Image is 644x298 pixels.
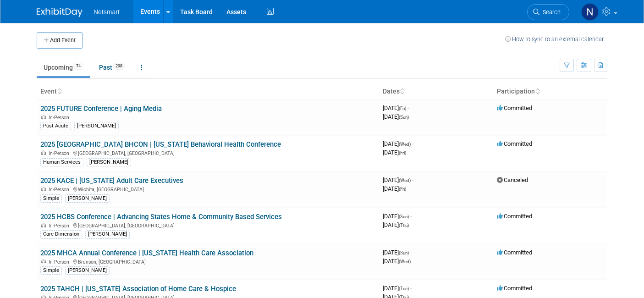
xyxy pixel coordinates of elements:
span: Canceled [497,177,528,183]
span: (Fri) [399,187,406,192]
div: Branson, [GEOGRAPHIC_DATA] [40,258,375,265]
div: Post Acute [40,122,71,130]
a: 2025 KACE | [US_STATE] Adult Care Executives [40,177,183,185]
span: (Tue) [399,286,409,291]
div: [GEOGRAPHIC_DATA], [GEOGRAPHIC_DATA] [40,221,375,229]
span: Search [539,9,561,16]
div: [PERSON_NAME] [85,230,130,238]
a: 2025 FUTURE Conference | Aging Media [40,105,162,113]
span: Committed [497,105,532,111]
span: 74 [73,63,83,70]
span: In-Person [49,187,72,193]
img: In-Person Event [41,223,46,227]
span: In-Person [49,150,72,156]
th: Event [37,84,379,99]
a: Upcoming74 [37,59,90,76]
span: (Sun) [399,250,409,255]
span: - [410,249,412,256]
a: Past298 [92,59,132,76]
a: Search [527,4,569,20]
img: In-Person Event [41,259,46,264]
div: [PERSON_NAME] [65,194,110,203]
div: Simple [40,194,62,203]
a: Sort by Event Name [57,88,61,95]
a: 2025 HCBS Conference | Advancing States Home & Community Based Services [40,213,282,221]
span: [DATE] [383,185,406,192]
span: - [410,285,412,292]
span: [DATE] [383,140,413,147]
span: Committed [497,249,532,256]
span: 298 [113,63,125,70]
div: [PERSON_NAME] [87,158,131,166]
div: Human Services [40,158,83,166]
span: - [407,105,409,111]
span: [DATE] [383,249,412,256]
span: [DATE] [383,221,409,228]
span: [DATE] [383,177,413,183]
a: Sort by Participation Type [535,88,539,95]
img: Nina Finn [581,3,599,21]
span: Committed [497,213,532,220]
img: In-Person Event [41,150,46,155]
div: [PERSON_NAME] [65,266,110,275]
span: (Fri) [399,150,406,155]
div: [PERSON_NAME] [74,122,119,130]
span: - [410,213,412,220]
a: 2025 [GEOGRAPHIC_DATA] BHCON | [US_STATE] Behavioral Health Conference [40,140,281,149]
span: (Wed) [399,259,411,264]
a: 2025 TAHCH | [US_STATE] Association of Home Care & Hospice [40,285,236,293]
a: 2025 MHCA Annual Conference | [US_STATE] Health Care Association [40,249,253,257]
span: (Sun) [399,214,409,219]
span: (Wed) [399,178,411,183]
div: Care Dimension [40,230,82,238]
span: (Sun) [399,115,409,120]
img: In-Person Event [41,187,46,191]
span: Committed [497,285,532,292]
span: (Thu) [399,223,409,228]
th: Dates [379,84,493,99]
img: ExhibitDay [37,8,83,17]
a: Sort by Start Date [400,88,404,95]
span: - [412,140,413,147]
span: Committed [497,140,532,147]
div: [GEOGRAPHIC_DATA], [GEOGRAPHIC_DATA] [40,149,375,156]
span: - [412,177,413,183]
a: How to sync to an external calendar... [505,36,607,43]
span: [DATE] [383,105,409,111]
span: Netsmart [94,8,120,16]
span: [DATE] [383,285,412,292]
span: In-Person [49,223,72,229]
span: [DATE] [383,113,409,120]
div: Wichita, [GEOGRAPHIC_DATA] [40,185,375,193]
span: [DATE] [383,258,411,265]
span: [DATE] [383,213,412,220]
th: Participation [493,84,607,99]
span: (Wed) [399,142,411,147]
span: [DATE] [383,149,406,156]
button: Add Event [37,32,83,49]
span: In-Person [49,115,72,121]
img: In-Person Event [41,115,46,119]
span: (Fri) [399,106,406,111]
span: In-Person [49,259,72,265]
div: Simple [40,266,62,275]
